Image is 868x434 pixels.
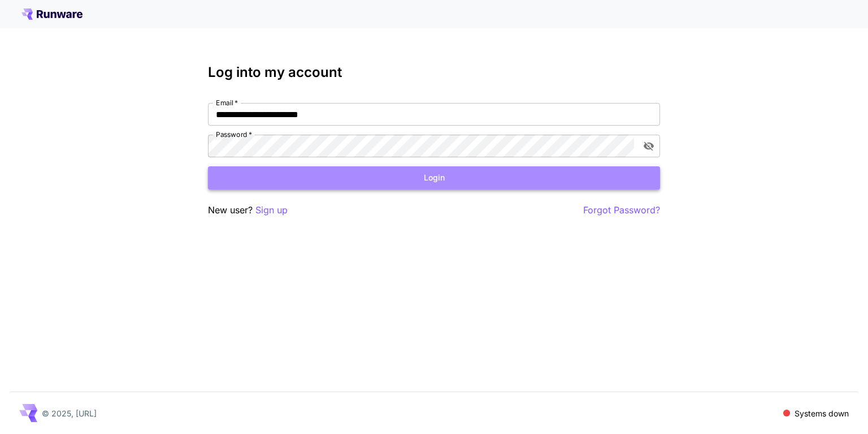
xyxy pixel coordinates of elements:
p: Systems down [795,407,849,419]
button: Sign up [255,203,288,217]
label: Email [216,98,238,108]
p: New user? [208,203,288,217]
h3: Log into my account [208,65,660,80]
button: toggle password visibility [639,136,659,156]
p: © 2025, [URL] [42,407,97,419]
button: Login [208,166,660,190]
button: Forgot Password? [583,203,660,217]
label: Password [216,130,252,139]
